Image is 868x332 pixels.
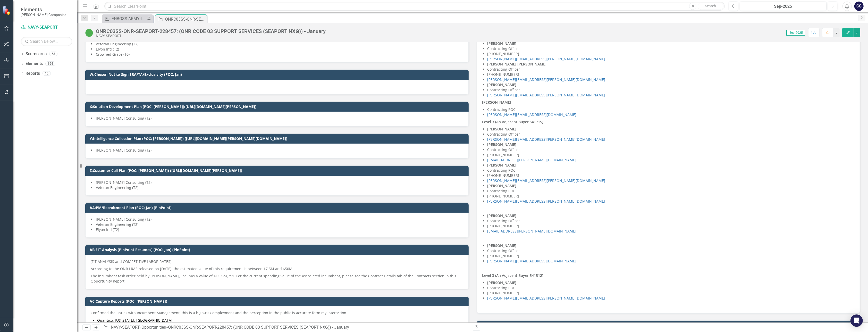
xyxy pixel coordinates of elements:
[168,325,349,330] div: ONRC03SS-ONR-SEAPORT-228457: (ONR CODE 03 SUPPORT SERVICES (SEAPORT NXG)) - January
[487,243,517,248] strong: [PERSON_NAME]
[21,37,72,46] input: Search Below...
[487,253,855,259] li: [PHONE_NUMBER]
[487,168,855,173] li: Contracting POC
[91,272,463,284] p: The incumbent task order held by [PERSON_NAME], Inc. has a value of $11,124,251. For the current ...
[850,314,863,327] div: Open Intercom Messenger
[49,52,57,56] div: 63
[487,229,577,234] a: [EMAIL_ADDRESS][PERSON_NAME][DOMAIN_NAME]
[487,62,547,67] strong: [PERSON_NAME] [PERSON_NAME]
[487,137,605,142] a: [PERSON_NAME][EMAIL_ADDRESS][PERSON_NAME][DOMAIN_NAME]
[487,223,855,229] li: [PHONE_NUMBER]
[487,87,855,93] li: Contracting Officer
[740,2,827,11] button: Sep-2025
[96,28,326,34] div: ONRC03SS-ONR-SEAPORT-228457: (ONR CODE 03 SUPPORT SERVICES (SEAPORT NXG)) - January
[103,325,469,330] div: » »
[487,178,605,183] a: [PERSON_NAME][EMAIL_ADDRESS][PERSON_NAME][DOMAIN_NAME]
[786,30,805,36] span: Sep-2025
[26,61,43,67] a: Elements
[487,157,577,162] a: [EMAIL_ADDRESS][PERSON_NAME][DOMAIN_NAME]
[487,112,577,117] a: [PERSON_NAME][EMAIL_ADDRESS][DOMAIN_NAME]
[96,148,151,153] span: [PERSON_NAME] Consulting (T2)
[487,77,605,82] a: [PERSON_NAME][EMAIL_ADDRESS][PERSON_NAME][DOMAIN_NAME]
[85,29,93,37] img: Active
[487,194,855,199] li: [PHONE_NUMBER]
[96,34,326,38] div: NAVY-SEAPORT
[482,100,511,105] strong: [PERSON_NAME]
[487,213,517,218] strong: [PERSON_NAME]
[487,152,855,157] li: [PHONE_NUMBER]
[487,56,605,61] a: [PERSON_NAME][EMAIL_ADDRESS][PERSON_NAME][DOMAIN_NAME]
[698,3,723,10] button: Search
[26,51,47,57] a: Scorecards
[43,71,51,76] div: 15
[90,299,466,303] h3: AC:Capture Reports (POC: [PERSON_NAME])
[45,62,55,66] div: 164
[90,72,466,76] h3: W:Chosen Not to Sign SRA/TA/Exclusivity (POC: Jan)
[141,325,166,330] a: Opportunities
[705,4,716,8] span: Search
[97,318,462,329] li: Quantico, [US_STATE], [GEOGRAPHIC_DATA]
[487,188,855,194] li: Contracting POC
[487,127,517,131] strong: [PERSON_NAME]
[487,285,855,290] li: Contracting POC
[96,180,151,185] span: [PERSON_NAME] Consulting (T2)
[487,41,517,46] strong: [PERSON_NAME]
[96,185,138,190] span: Veteran Engineering (T2)
[487,290,855,296] li: [PHONE_NUMBER]
[21,13,66,17] small: [PERSON_NAME] Companies
[96,217,151,222] span: [PERSON_NAME] Consulting (T2)
[487,82,517,87] strong: [PERSON_NAME]
[487,199,605,204] a: [PERSON_NAME][EMAIL_ADDRESS][PERSON_NAME][DOMAIN_NAME]
[487,147,855,152] li: Contracting Officer
[104,2,725,11] input: Search ClearPoint...
[90,105,466,109] h3: X:Solution Development Plan (POC: [PERSON_NAME])([URL][DOMAIN_NAME][PERSON_NAME])
[854,2,864,11] button: CS
[91,265,463,272] p: According to the ONR LRAE released on [DATE], the estimated value of this requirement is between ...
[21,24,72,30] a: NAVY-SEAPORT
[96,52,130,57] span: Crowned Grace (T0)
[90,248,466,252] h3: AB:FIT Analysis (PinPoint Resumes) (POC: Jan) (PinPoint)
[487,280,517,285] strong: [PERSON_NAME]
[741,3,825,10] div: Sep-2025
[96,47,119,52] span: Elyon Intl (T2)
[21,6,66,13] span: Elements
[487,173,855,178] li: [PHONE_NUMBER]
[487,107,855,112] li: Contracting POC
[111,325,139,330] a: NAVY-SEAPORT
[112,15,146,22] div: ENBOSS-ARMY-ITES3 SB-221122 (Army National Guard ENBOSS Support Service Sustainment, Enhancement,...
[487,51,855,56] li: [PHONE_NUMBER]
[26,71,40,77] a: Reports
[487,296,605,301] a: [PERSON_NAME][EMAIL_ADDRESS][PERSON_NAME][DOMAIN_NAME]
[482,273,543,278] strong: Level 3 (An Adjacent Buyer 541512)
[96,116,151,121] span: [PERSON_NAME] Consulting (T2)
[91,310,463,316] p: Confirmed the issues with Incumbent Management, this is a high-risk employment and the perception...
[487,72,855,77] li: [PHONE_NUMBER]
[96,41,138,46] span: Veteran Engineering (T2)
[487,46,855,51] li: Contracting Officer
[482,119,543,124] strong: Level 3 (An Adjacent Buyer 541715)
[3,6,12,15] img: ClearPoint Strategy
[90,206,466,210] h3: AA:PM/Recruitment Plan (POC: Jan) (PinPoint)
[487,183,517,188] strong: [PERSON_NAME]
[487,259,577,263] a: [PERSON_NAME][EMAIL_ADDRESS][DOMAIN_NAME]
[487,163,517,168] strong: [PERSON_NAME]
[96,227,119,232] span: Elyon Intl (T2)
[487,132,855,137] li: Contracting Officer
[487,142,517,147] strong: [PERSON_NAME]
[487,67,855,72] li: Contracting Officer
[103,15,146,22] a: ENBOSS-ARMY-ITES3 SB-221122 (Army National Guard ENBOSS Support Service Sustainment, Enhancement,...
[165,16,206,22] div: ONRC03SS-ONR-SEAPORT-228457: (ONR CODE 03 SUPPORT SERVICES (SEAPORT NXG)) - January
[96,222,138,227] span: Veteran Engineering (T2)
[90,137,466,140] h3: Y:Intelligence Collection Plan (POC: [PERSON_NAME]) ([URL][DOMAIN_NAME][PERSON_NAME][DOMAIN_NAME])
[487,93,605,97] a: [PERSON_NAME][EMAIL_ADDRESS][PERSON_NAME][DOMAIN_NAME]
[487,248,855,253] li: Contracting Officer
[91,259,463,265] p: (FIT ANALYSIS and COMPETITIVE LABOR RATES)
[487,218,855,223] li: Contracting Officer
[90,169,466,172] h3: Z:Customer Call Plan (POC: [PERSON_NAME]) ([URL][DOMAIN_NAME][PERSON_NAME])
